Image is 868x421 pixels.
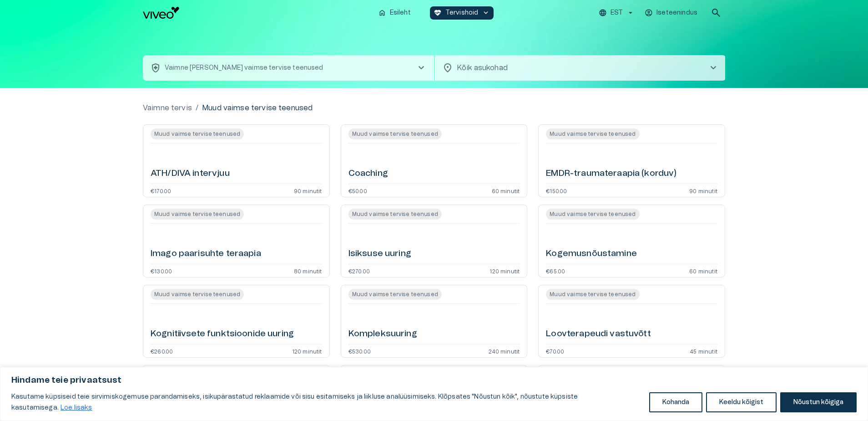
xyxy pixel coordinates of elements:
a: Open service booking details [341,124,528,197]
span: Muud vaimse tervise teenused [546,128,639,139]
p: 90 minutit [294,188,322,193]
p: 80 minutit [294,268,322,273]
img: Viveo logo [143,7,179,19]
h6: ATH/DIVA intervjuu [151,168,230,180]
button: EST [597,6,636,20]
span: keyboard_arrow_down [482,9,490,17]
p: Esileht [390,8,411,18]
span: chevron_right [708,62,719,73]
a: Open service booking details [538,124,725,197]
p: 240 minutit [489,348,520,354]
span: search [711,7,722,18]
p: €170.00 [151,188,171,193]
p: €70.00 [546,348,564,354]
p: €50.00 [348,188,367,193]
p: 120 minutit [490,268,520,273]
h6: Imago paarisuhte teraapia [151,248,261,260]
p: €270.00 [348,268,370,273]
span: location_on [442,62,453,73]
p: €65.00 [546,268,565,273]
p: EST [611,8,623,18]
span: Muud vaimse tervise teenused [546,209,639,220]
button: ecg_heartTervishoidkeyboard_arrow_down [430,6,494,20]
button: health_and_safetyVaimne [PERSON_NAME] vaimse tervise teenusedchevron_right [143,55,434,81]
span: Help [46,7,60,15]
p: €130.00 [151,268,172,273]
button: Kohanda [649,392,702,412]
span: Muud vaimse tervise teenused [348,289,442,300]
a: Loe lisaks [60,404,93,411]
h6: Kognitiivsete funktsioonide uuring [151,328,294,340]
a: Open service booking details [538,285,725,358]
a: Open service booking details [143,205,330,277]
a: Open service booking details [341,205,528,277]
span: Muud vaimse tervise teenused [151,209,244,220]
h6: Kogemusnõustamine [546,248,637,260]
span: home [378,9,386,17]
span: Muud vaimse tervise teenused [151,128,244,139]
a: Open service booking details [341,285,528,358]
p: Vaimne [PERSON_NAME] vaimse tervise teenused [165,63,323,73]
p: Hindame teie privaatsust [11,375,857,386]
p: Muud vaimse tervise teenused [202,103,313,113]
button: open search modal [707,4,725,22]
p: / [196,103,198,113]
h6: EMDR-traumateraapia (korduv) [546,168,676,180]
p: €150.00 [546,188,567,193]
p: 60 minutit [689,268,717,273]
span: chevron_right [416,62,427,73]
button: homeEsileht [374,6,415,20]
span: health_and_safety [150,62,161,73]
p: 60 minutit [492,188,520,193]
span: ecg_heart [434,9,442,17]
p: 120 minutit [292,348,322,354]
a: Navigate to homepage [143,7,371,19]
a: Open service booking details [538,205,725,277]
h6: Isiksuse uuring [348,248,411,260]
h6: Coaching [348,168,388,180]
p: 45 minutit [690,348,717,354]
p: Kasutame küpsiseid teie sirvimiskogemuse parandamiseks, isikupärastatud reklaamide või sisu esita... [11,391,642,413]
p: Tervishoid [445,8,479,18]
button: Keeldu kõigist [706,392,777,412]
a: Open service booking details [143,285,330,358]
p: €260.00 [151,348,173,354]
p: Iseteenindus [656,8,697,18]
a: Open service booking details [143,124,330,197]
button: Iseteenindus [643,6,700,20]
p: 90 minutit [689,188,717,193]
p: Kõik asukohad [457,62,693,73]
h6: Kompleksuuring [348,328,417,340]
h6: Loovterapeudi vastuvõtt [546,328,651,340]
a: Vaimne tervis [143,103,192,113]
span: Muud vaimse tervise teenused [348,128,442,139]
span: Muud vaimse tervise teenused [151,289,244,300]
span: Muud vaimse tervise teenused [546,289,639,300]
span: Muud vaimse tervise teenused [348,209,442,220]
p: €530.00 [348,348,371,354]
button: Nõustun kõigiga [780,392,857,412]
